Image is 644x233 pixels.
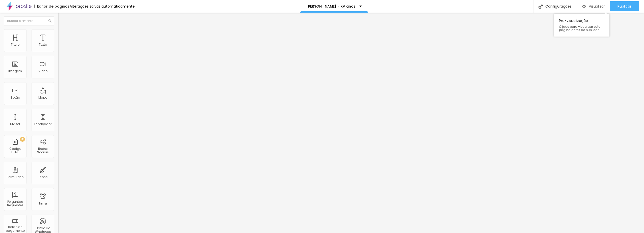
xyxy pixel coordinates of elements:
div: Formulário [7,175,23,179]
div: Timer [39,202,47,205]
span: Clique para visualizar esta página antes de publicar. [559,25,604,32]
img: Icone [48,19,51,22]
div: Alterações salvas automaticamente [70,5,135,8]
span: Visualizar [589,4,605,8]
div: Código HTML [5,147,25,154]
span: Publicar [618,4,631,8]
iframe: Editor [58,13,644,233]
button: Publicar [610,1,639,11]
div: Vídeo [38,69,47,73]
input: Buscar elemento [4,16,54,25]
p: [PERSON_NAME] - XV anos [306,5,356,8]
div: Imagem [8,69,22,73]
div: Espaçador [34,122,51,126]
img: view-1.svg [582,4,586,9]
div: Ícone [39,175,47,179]
div: Botão de pagamento [5,225,25,232]
div: Editor de páginas [34,5,70,8]
div: Pre-visualização [554,14,609,37]
div: Perguntas frequentes [5,200,25,207]
div: Redes Sociais [33,147,53,154]
button: Visualizar [577,1,610,11]
div: Texto [39,43,47,46]
div: Título [11,43,19,46]
div: Botão [11,96,20,99]
div: Mapa [38,96,47,99]
div: Divisor [10,122,20,126]
img: Icone [539,4,543,9]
